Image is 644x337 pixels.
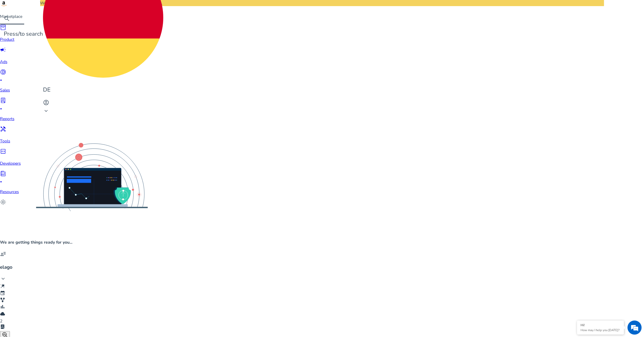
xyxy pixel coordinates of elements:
div: Hi! [581,323,621,327]
p: DE [43,86,163,94]
span: account_circle [43,100,49,106]
span: keyboard_arrow_down [43,108,49,114]
p: How may I help you today? [581,328,621,332]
